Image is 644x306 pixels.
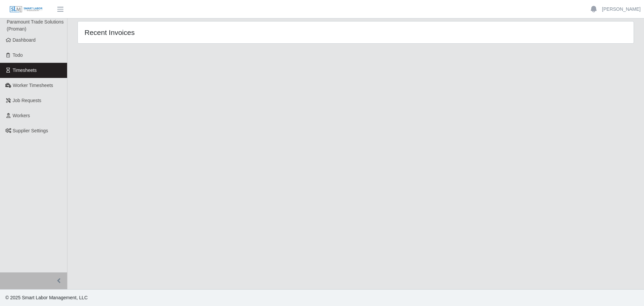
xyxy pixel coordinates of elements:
[13,37,36,43] span: Dashboard
[85,28,305,37] h4: Recent Invoices
[13,98,42,103] span: Job Requests
[13,52,23,58] span: Todo
[602,6,641,13] a: [PERSON_NAME]
[13,83,53,88] span: Worker Timesheets
[13,128,48,133] span: Supplier Settings
[9,6,43,13] img: SLM Logo
[13,113,30,118] span: Workers
[13,68,37,73] span: Timesheets
[7,19,64,32] span: Paramount Trade Solutions (Proman)
[5,295,88,300] span: © 2025 Smart Labor Management, LLC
